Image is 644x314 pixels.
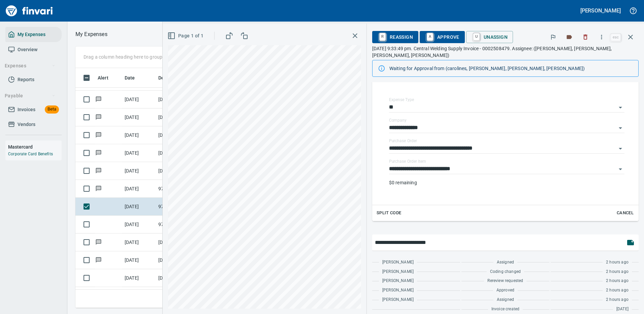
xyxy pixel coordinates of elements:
td: [DATE] Invoice 25-485103A from Associated Petroleum Products Inc (APP) (1-23098) [156,91,216,108]
td: [DATE] [122,144,156,162]
h5: [PERSON_NAME] [580,7,621,14]
span: Invoice created [491,306,520,313]
span: Has messages [95,133,102,137]
span: Reassign [378,31,413,43]
td: 971466.FAB [156,180,216,198]
td: [DATE] [122,198,156,216]
span: Reports [18,75,34,84]
span: Assigned [497,296,514,303]
button: Open [616,144,625,153]
span: Split Code [377,209,401,217]
span: Has messages [95,258,102,262]
span: Has messages [95,240,102,244]
label: Purchase Order Item [389,159,426,163]
td: [DATE] Invoice 6661869 from Superior Tire Service, Inc (1-10991) [156,269,216,287]
span: Cancel [616,209,634,217]
span: Date [125,74,135,82]
span: 2 hours ago [606,259,629,266]
span: 2 hours ago [606,296,629,303]
td: [DATE] Invoice 1151078 from Jubitz Corp - Jfs (1-10543) [156,287,216,305]
span: This records your message into the invoice and notifies anyone mentioned [622,234,639,251]
nav: breadcrumb [75,30,107,38]
span: My Expenses [18,30,45,39]
button: Expenses [2,60,58,72]
button: Payable [2,90,58,102]
span: Description [158,74,192,82]
button: Cancel [614,208,636,218]
td: [DATE] Invoice 25-485103C from Associated Petroleum Products Inc (APP) (1-23098) [156,108,216,126]
span: 2 hours ago [606,269,629,275]
a: Vendors [5,117,62,132]
img: Finvari [4,3,55,19]
span: [PERSON_NAME] [382,269,414,275]
span: Has messages [95,151,102,155]
p: My Expenses [75,30,107,38]
td: [DATE] [122,251,156,269]
td: [DATE] [122,287,156,305]
td: [DATE] [122,162,156,180]
button: [PERSON_NAME] [579,5,622,16]
a: R [379,33,386,40]
label: Purchase Order [389,139,417,143]
td: [DATE] Invoice 3069206654 from BP Products North America Inc. (1-39953) [156,144,216,162]
span: Approve [425,31,459,43]
span: 2 hours ago [606,287,629,294]
td: [DATE] [122,233,156,251]
label: Expense Type [389,98,414,102]
span: [PERSON_NAME] [382,296,414,303]
td: [DATE] [122,180,156,198]
a: InvoicesBeta [5,102,62,117]
a: esc [611,34,621,41]
span: Invoices [18,105,35,114]
span: Approved [496,287,514,294]
span: Has messages [95,97,102,101]
button: Open [616,164,625,174]
span: Has messages [95,168,102,173]
span: Expenses [5,62,56,70]
button: Page 1 of 1 [166,30,206,42]
p: $0 remaining [389,179,624,186]
span: [PERSON_NAME] [382,278,414,284]
span: Payable [5,92,56,100]
span: Overview [18,45,37,54]
span: Rereview requested [487,278,523,284]
button: Open [616,123,625,133]
span: Close invoice [609,29,639,45]
td: 97466.FAB [156,216,216,233]
button: AApprove [420,31,465,43]
button: Flag [546,30,560,44]
td: [DATE] Invoice IN-068795 from [PERSON_NAME] Oil Co Inc (1-38025) [156,162,216,180]
button: UUnassign [466,31,513,43]
div: Expand [372,88,639,221]
span: [DATE] [616,306,629,313]
td: [DATE] [122,126,156,144]
span: Unassign [472,31,508,43]
td: [DATE] Invoice 20 IV-825219 from American Metals Corporation (1-22150) [156,251,216,269]
div: Waiting for Approval from (carolines, [PERSON_NAME], [PERSON_NAME], [PERSON_NAME]) [389,62,633,74]
td: 9746.FABGAS [156,198,216,216]
span: Has messages [95,186,102,191]
span: Assigned [497,259,514,266]
a: Overview [5,42,62,57]
button: More [594,30,609,44]
h6: Mastercard [8,143,62,151]
span: Page 1 of 1 [169,32,203,40]
button: Open [616,103,625,112]
p: Drag a column heading here to group the table [84,54,182,60]
p: [DATE] 9:33:49 pm. Central Welding Supply Invoice - 0002508479. Assignee: ([PERSON_NAME], [PERSON... [372,45,639,59]
a: U [473,33,480,40]
span: 2 hours ago [606,278,629,284]
a: Reports [5,72,62,87]
button: Split Code [375,208,403,218]
span: Date [125,74,144,82]
span: [PERSON_NAME] [382,259,414,266]
button: Discard [578,30,593,44]
span: Beta [45,105,59,113]
td: [DATE] Invoice IN-1211174 from [PERSON_NAME] Oil Company, Inc (1-12936) [156,126,216,144]
span: Vendors [18,120,35,129]
button: RReassign [372,31,418,43]
button: Labels [562,30,577,44]
span: Description [158,74,184,82]
td: [DATE] [122,269,156,287]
